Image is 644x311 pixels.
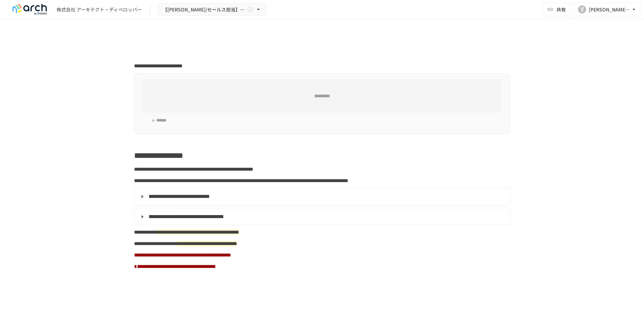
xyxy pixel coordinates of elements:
button: 共有 [543,3,571,16]
div: [PERSON_NAME][EMAIL_ADDRESS][DOMAIN_NAME] [589,5,631,14]
button: 【[PERSON_NAME]/セールス担当】株式会社 アーキテクト・ディベロッパー様_初期設定サポート [158,3,266,16]
span: 【[PERSON_NAME]/セールス担当】株式会社 アーキテクト・ディベロッパー様_初期設定サポート [163,5,246,14]
img: logo-default@2x-9cf2c760.svg [8,4,51,15]
span: 共有 [556,6,566,13]
div: 株式会社 アーキテクト・ディベロッパー [57,6,142,13]
div: Y [578,5,586,13]
button: Y[PERSON_NAME][EMAIL_ADDRESS][DOMAIN_NAME] [574,3,641,16]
